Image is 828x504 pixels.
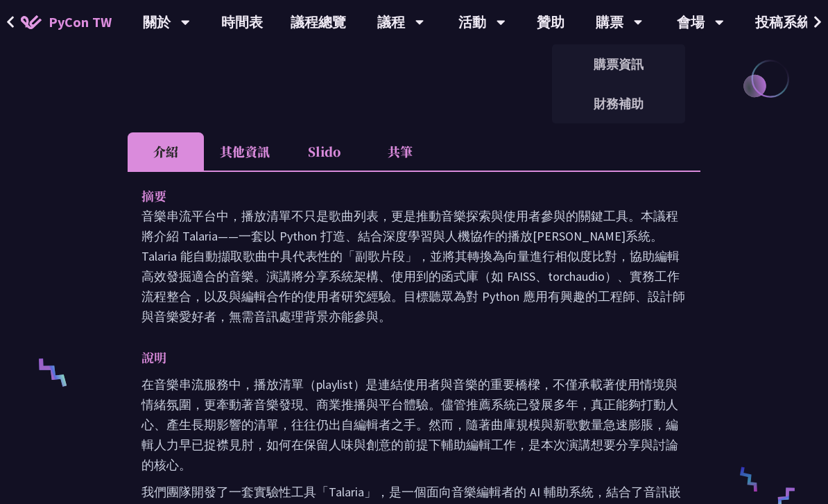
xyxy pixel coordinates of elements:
[141,347,659,367] p: 說明
[204,132,286,171] li: 其他資訊
[49,12,112,33] span: PyCon TW
[141,374,687,475] p: 在音樂串流服務中，播放清單（playlist）是連結使用者與音樂的重要橋樑，不僅承載著使用情境與情緒氛圍，更牽動著音樂發現、商業推播與平台體驗。儘管推薦系統已發展多年，真正能夠打動人心、產生長期...
[128,132,204,171] li: 介紹
[286,132,362,171] li: Slido
[552,87,685,120] a: 財務補助
[552,48,685,80] a: 購票資訊
[7,5,126,40] a: PyCon TW
[141,206,687,327] p: 音樂串流平台中，播放清單不只是歌曲列表，更是推動音樂探索與使用者參與的關鍵工具。本議程將介紹 Talaria——一套以 Python 打造、結合深度學習與人機協作的播放[PERSON_NAME]...
[21,15,42,29] img: Home icon of PyCon TW 2025
[362,132,438,171] li: 共筆
[141,186,659,206] p: 摘要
